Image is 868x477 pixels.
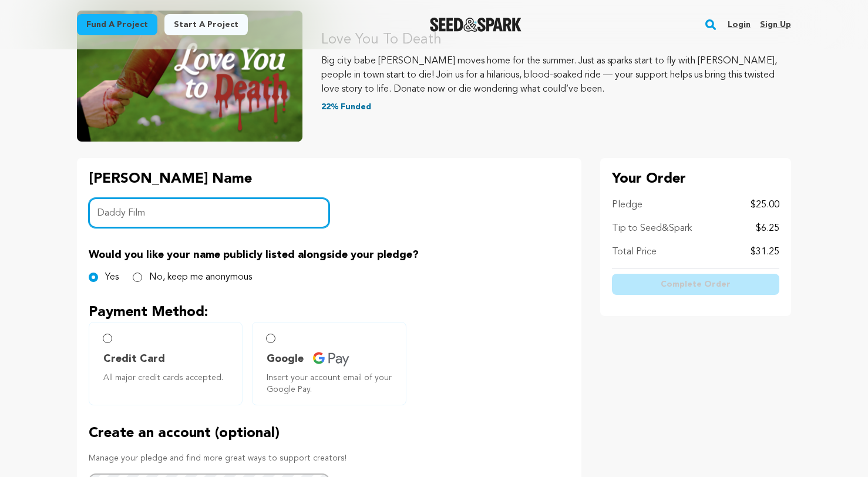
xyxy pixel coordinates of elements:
p: Total Price [612,245,657,259]
p: $6.25 [756,221,779,236]
span: Credit Card [103,351,165,367]
p: Would you like your name publicly listed alongside your pledge? [89,247,570,263]
p: Tip to Seed&Spark [612,221,692,236]
p: [PERSON_NAME] Name [89,170,329,189]
img: credit card icons [313,352,349,367]
a: Login [728,15,751,34]
span: Google [267,351,304,367]
p: Your Order [612,170,779,189]
a: Start a project [164,14,248,35]
label: No, keep me anonymous [149,270,252,284]
span: All major credit cards accepted. [103,372,233,384]
button: Complete Order [612,274,779,295]
input: Backer Name [89,198,329,228]
p: Manage your pledge and find more great ways to support creators! [89,452,570,464]
label: Yes [105,270,119,284]
span: Insert your account email of your Google Pay. [267,372,396,395]
p: 22% Funded [321,101,791,113]
a: Sign up [760,15,791,34]
span: Complete Order [661,278,731,290]
p: Pledge [612,198,642,212]
img: Love You To Death image [77,11,302,142]
a: Fund a project [77,14,157,35]
p: $31.25 [751,245,779,259]
p: Create an account (optional) [89,424,570,443]
img: Seed&Spark Logo Dark Mode [430,18,522,32]
p: $25.00 [751,198,779,212]
p: Big city babe [PERSON_NAME] moves home for the summer. Just as sparks start to fly with [PERSON_N... [321,54,791,96]
p: Payment Method: [89,303,570,322]
a: Seed&Spark Homepage [430,18,522,32]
